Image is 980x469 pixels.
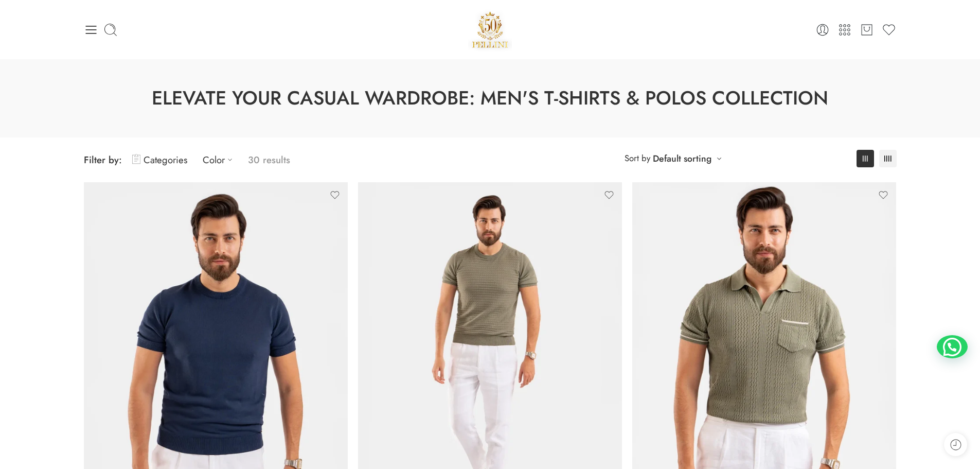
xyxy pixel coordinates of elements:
p: 30 results [248,148,290,172]
a: Pellini - [468,8,512,51]
a: Default sorting [653,151,711,166]
span: Filter by: [84,153,122,167]
a: Login / Register [815,23,830,37]
a: Color [203,148,238,172]
span: Sort by [625,150,650,167]
h1: Elevate Your Casual Wardrobe: Men's T-Shirts & Polos Collection [26,85,954,112]
img: Pellini [468,8,512,51]
a: Cart [860,23,874,37]
a: Wishlist [882,23,896,37]
a: Categories [132,148,187,172]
